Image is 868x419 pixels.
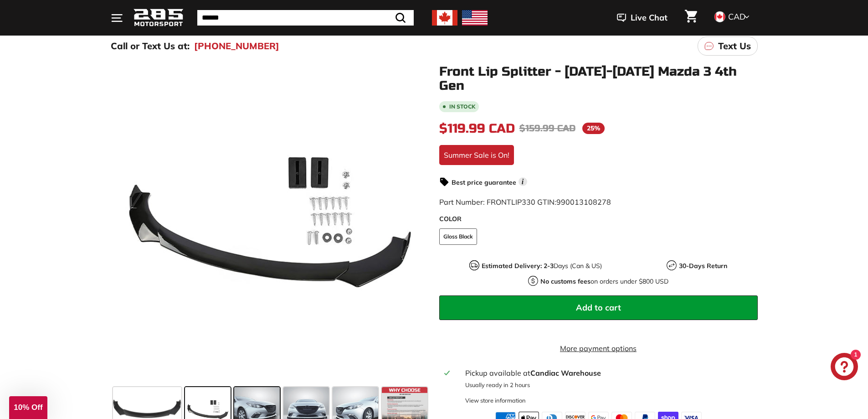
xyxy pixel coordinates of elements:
strong: Candiac Warehouse [530,368,601,378]
p: Text Us [718,39,751,53]
button: Add to cart [439,295,758,320]
p: Usually ready in 2 hours [465,381,752,389]
a: Text Us [698,36,758,56]
p: Days (Can & US) [482,261,602,271]
div: Pickup available at [465,367,752,378]
strong: Best price guarantee [452,178,516,186]
div: View store information [465,396,526,405]
button: Live Chat [605,6,679,29]
a: Cart [679,2,703,33]
span: i [519,177,527,186]
img: Logo_285_Motorsport_areodynamics_components [134,7,184,29]
label: COLOR [439,214,758,224]
div: Summer Sale is On! [439,145,514,165]
a: More payment options [439,343,758,354]
span: 990013108278 [556,197,611,207]
p: Call or Text Us at: [111,39,190,53]
span: Add to cart [576,302,621,313]
span: $119.99 CAD [439,121,515,136]
strong: 30-Days Return [679,262,727,270]
b: In stock [449,104,475,109]
span: 10% Off [14,403,42,412]
span: CAD [728,11,745,22]
input: Search [197,10,414,26]
span: 25% [582,123,605,134]
strong: No customs fees [540,277,591,285]
span: $159.99 CAD [519,123,575,134]
div: 10% Off [9,396,47,419]
h1: Front Lip Splitter - [DATE]-[DATE] Mazda 3 4th Gen [439,65,758,93]
span: Part Number: FRONTLIP330 GTIN: [439,197,611,207]
span: Live Chat [631,12,668,24]
strong: Estimated Delivery: 2-3 [482,262,554,270]
p: on orders under $800 USD [540,277,668,286]
inbox-online-store-chat: Shopify online store chat [828,353,861,383]
a: [PHONE_NUMBER] [194,39,279,53]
